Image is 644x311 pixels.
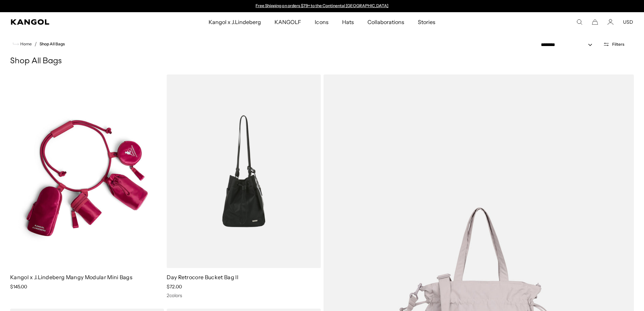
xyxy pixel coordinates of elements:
[167,292,320,298] div: 2 colors
[315,12,328,32] span: Icons
[256,3,388,8] a: Free Shipping on orders $79+ to the Continental [GEOGRAPHIC_DATA]
[76,41,111,45] div: 关键词（按流量）
[18,18,69,24] div: 域名: [DOMAIN_NAME]
[11,19,138,25] a: Kangol
[19,42,32,46] span: Home
[35,41,52,45] div: 域名概述
[335,12,361,32] a: Hats
[342,12,354,32] span: Hats
[308,12,335,32] a: Icons
[418,12,435,32] span: Stories
[411,12,442,32] a: Stories
[599,41,628,47] button: Open filters
[27,40,33,45] img: tab_domain_overview_orange.svg
[623,19,633,25] button: USD
[268,12,308,32] a: KANGOLF
[592,19,598,25] button: Cart
[576,19,582,25] summary: Search here
[10,56,634,66] h1: Shop All Bags
[607,19,614,25] a: Account
[275,12,301,32] span: KANGOLF
[13,41,32,47] a: Home
[10,284,27,290] span: $145.00
[10,74,164,268] img: Kangol x J.Lindeberg Mangy Modular Mini Bags
[40,42,65,46] a: Shop All Bags
[612,42,624,47] span: Filters
[253,3,392,9] slideshow-component: Announcement bar
[19,11,33,16] div: v 4.0.25
[361,12,411,32] a: Collaborations
[538,41,599,48] select: Sort by: Featured
[11,11,16,16] img: logo_orange.svg
[209,12,261,32] span: Kangol x J.Lindeberg
[69,40,74,45] img: tab_keywords_by_traffic_grey.svg
[367,12,404,32] span: Collaborations
[253,3,392,9] div: 1 of 2
[167,74,320,268] img: Day Retrocore Bucket Bag II
[11,18,16,24] img: website_grey.svg
[167,284,182,290] span: $72.00
[167,274,238,281] a: Day Retrocore Bucket Bag II
[253,3,392,9] div: Announcement
[32,40,37,48] li: /
[10,274,133,281] a: Kangol x J.Lindeberg Mangy Modular Mini Bags
[202,12,268,32] a: Kangol x J.Lindeberg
